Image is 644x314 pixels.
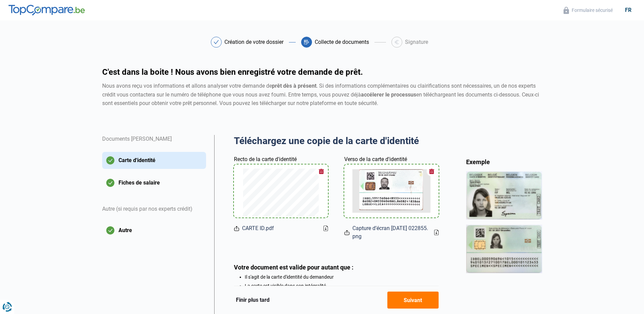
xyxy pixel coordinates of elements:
button: Formulaire sécurisé [562,6,615,14]
div: fr [621,7,636,13]
h2: Téléchargez une copie de la carte d'identité [234,135,439,147]
li: Il s'agit de la carte d'identité du demandeur [245,274,439,280]
label: Verso de la carte d'identité [344,155,407,163]
button: Autre [102,222,206,239]
img: idCard [466,171,542,273]
div: Documents [PERSON_NAME] [102,135,206,152]
strong: accélerer le processus [361,91,416,98]
div: Votre document est valide pour autant que : [234,264,439,271]
li: La carte est visible dans son intégralité [245,283,439,289]
button: Carte d'identité [102,152,206,169]
span: CARTE ID.pdf [242,224,274,232]
div: Collecte de documents [315,39,369,45]
div: Autre (si requis par nos experts crédit) [102,197,206,222]
button: Suivant [387,292,439,309]
button: Finir plus tard [234,296,272,304]
div: Signature [405,39,428,45]
a: Download [434,230,439,235]
div: Création de votre dossier [224,39,283,45]
span: Capture d’écran [DATE] 022855.png [352,224,428,241]
div: Exemple [466,158,542,166]
h1: C'est dans la boite ! Nous avons bien enregistré votre demande de prêt. [102,68,542,76]
img: TopCompare.be [8,5,85,16]
img: idCard2File [352,169,430,213]
div: Nous avons reçu vos informations et allons analyser votre demande de . Si des informations complé... [102,82,542,108]
button: Fiches de salaire [102,174,206,191]
label: Recto de la carte d'identité [234,155,297,163]
a: Download [324,226,328,231]
strong: prêt dès à présent [272,83,316,89]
